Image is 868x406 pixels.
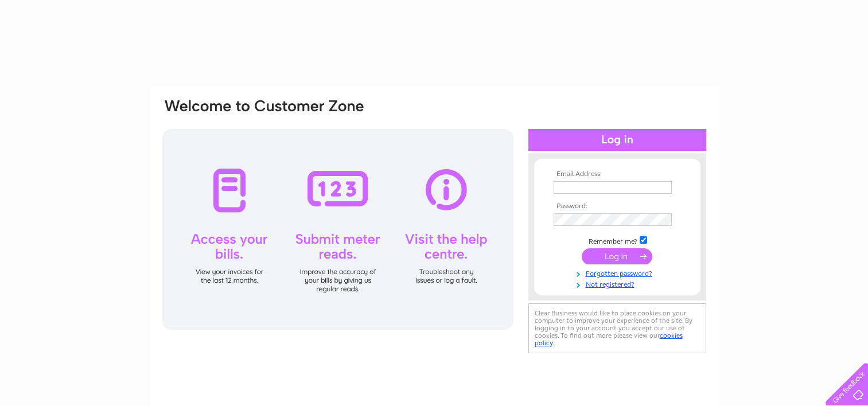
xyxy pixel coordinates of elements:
[582,248,652,264] input: Submit
[528,303,706,353] div: Clear Business would like to place cookies on your computer to improve your experience of the sit...
[554,267,684,278] a: Forgotten password?
[551,170,684,178] th: Email Address:
[554,278,684,289] a: Not registered?
[551,235,684,246] td: Remember me?
[551,202,684,210] th: Password:
[535,331,683,347] a: cookies policy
